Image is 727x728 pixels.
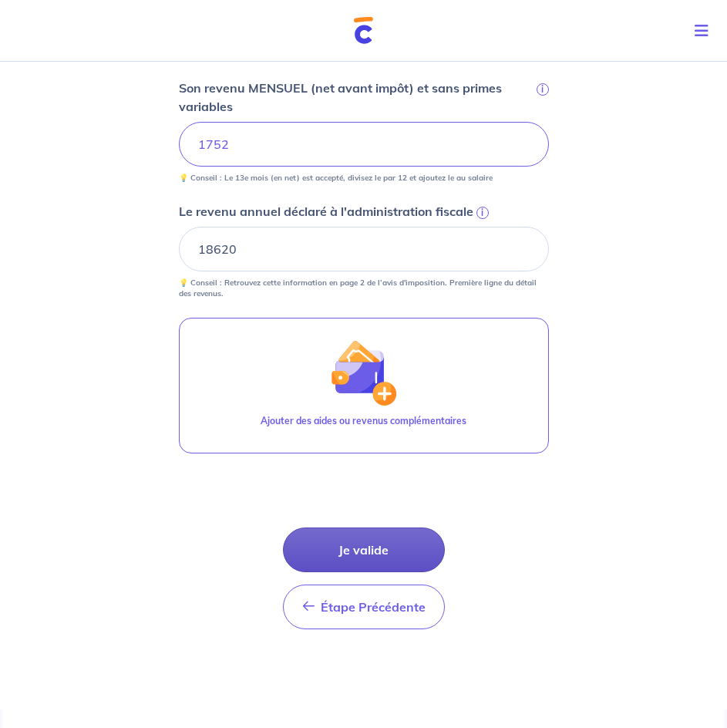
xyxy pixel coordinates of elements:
input: 20000€ [179,227,549,271]
p: 💡 Conseil : Retrouvez cette information en page 2 de l’avis d'imposition. Première ligne du détai... [179,278,549,299]
button: Je valide [283,527,445,572]
span: i [537,83,549,96]
span: i [476,207,489,219]
p: Ajouter des aides ou revenus complémentaires [261,414,466,428]
img: illu_wallet.svg [330,339,396,406]
span: Étape Précédente [321,599,426,615]
p: Le revenu annuel déclaré à l'administration fiscale [179,202,473,221]
img: Cautioneo [354,17,373,44]
button: Étape Précédente [283,585,445,629]
button: Toggle navigation [682,11,727,51]
button: illu_wallet.svgAjouter des aides ou revenus complémentaires [179,318,549,453]
input: Ex : 1 500 € net/mois [179,122,549,167]
p: 💡 Conseil : Le 13e mois (en net) est accepté, divisez le par 12 et ajoutez le au salaire [179,173,493,184]
p: Son revenu MENSUEL (net avant impôt) et sans primes variables [179,79,533,116]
